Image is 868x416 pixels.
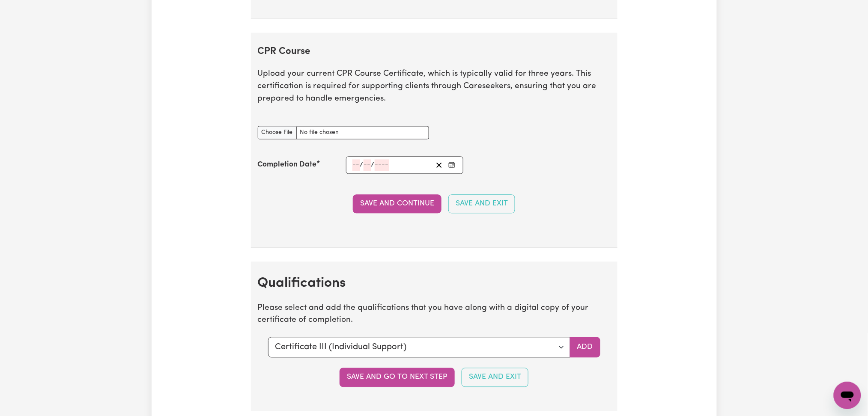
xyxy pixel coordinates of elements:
[371,161,375,169] span: /
[375,160,389,171] input: ----
[258,276,611,292] h2: Qualifications
[448,195,515,214] button: Save and Exit
[352,160,360,171] input: --
[258,160,317,171] label: Completion Date
[360,161,364,169] span: /
[446,160,458,171] button: Enter the Completion Date of your CPR Course
[570,337,600,358] button: Add selected qualification
[353,195,441,214] button: Save and Continue
[258,68,611,105] p: Upload your current CPR Course Certificate, which is typically valid for three years. This certif...
[364,160,371,171] input: --
[462,368,528,387] button: Save and Exit
[258,47,611,58] h2: CPR Course
[340,368,455,387] button: Save and go to next step
[258,303,611,327] p: Please select and add the qualifications that you have along with a digital copy of your certific...
[834,382,861,409] iframe: Button to launch messaging window
[433,160,446,171] button: Clear date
